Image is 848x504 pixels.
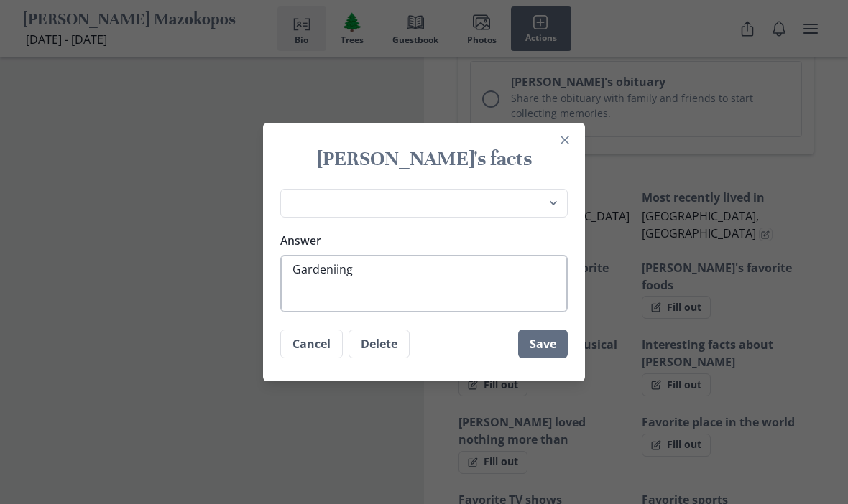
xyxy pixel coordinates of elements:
textarea: Gardeniing [280,255,568,312]
label: Answer [280,232,559,249]
button: Save [518,330,568,358]
button: Delete [349,330,410,358]
button: Cancel [280,330,343,358]
select: Question [280,189,568,218]
h1: [PERSON_NAME]'s facts [280,146,568,172]
button: Close [553,129,576,151]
